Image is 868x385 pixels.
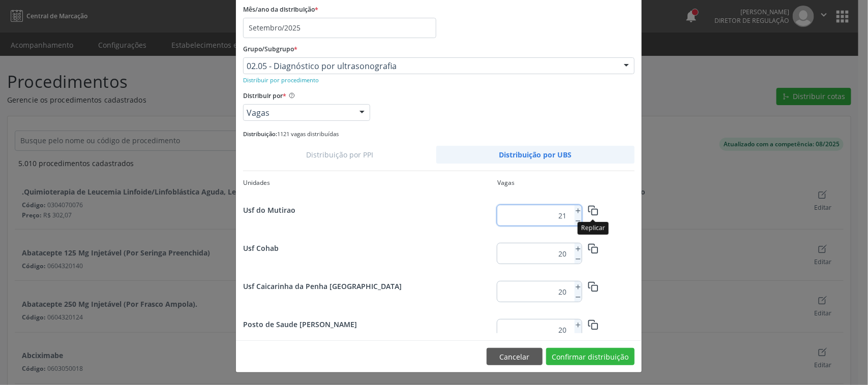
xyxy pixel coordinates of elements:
div: Usf do Mutirao [243,205,497,215]
small: 1121 vagas distribuídas [243,130,339,138]
label: Mês/ano da distribuição [243,2,318,18]
a: Distribuir por procedimento [243,75,319,84]
div: Usf Cohab [243,243,497,253]
label: Grupo/Subgrupo [243,42,297,57]
div: Usf Caicarinha da Penha [GEOGRAPHIC_DATA] [243,281,497,292]
a: Distribuição por UBS [436,146,635,164]
small: Distribuir por procedimento [243,76,319,84]
button: Confirmar distribuição [546,348,635,365]
div: Posto de Saude [PERSON_NAME] [243,319,497,330]
input: Selecione o mês/ano [243,18,436,38]
span: Distribuição: [243,130,277,138]
button: Cancelar [487,348,543,365]
label: Distribuir por [243,88,286,104]
ion-icon: help circle outline [286,88,295,99]
div: Vagas [497,178,515,187]
span: 02.05 - Diagnóstico por ultrasonografia [247,61,614,71]
a: Distribuição por PPI [243,146,436,164]
div: Replicar [578,221,609,234]
div: Unidades [243,178,497,187]
span: Vagas [247,108,349,118]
